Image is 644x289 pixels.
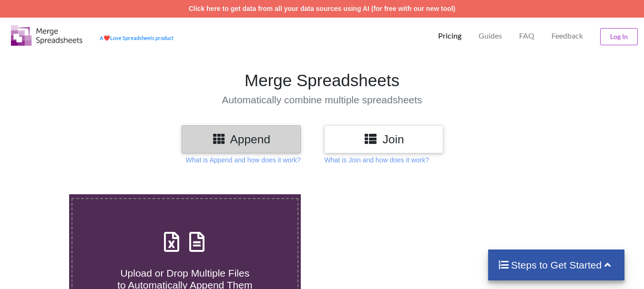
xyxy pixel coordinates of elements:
[324,155,429,165] p: What is Join and how does it work?
[552,32,583,40] span: Feedback
[519,31,534,41] p: FAQ
[600,28,638,45] button: Log In
[189,5,456,12] a: Click here to get data from all your data sources using AI (for free with our new tool)
[479,31,502,41] p: Guides
[438,31,461,41] p: Pricing
[11,25,82,46] img: Logo.png
[103,35,110,41] span: heart
[331,132,436,146] h3: Join
[189,132,294,146] h3: Append
[186,155,301,165] p: What is Append and how does it work?
[100,35,174,41] a: AheartLove Spreadsheets product
[498,259,615,271] h4: Steps to Get Started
